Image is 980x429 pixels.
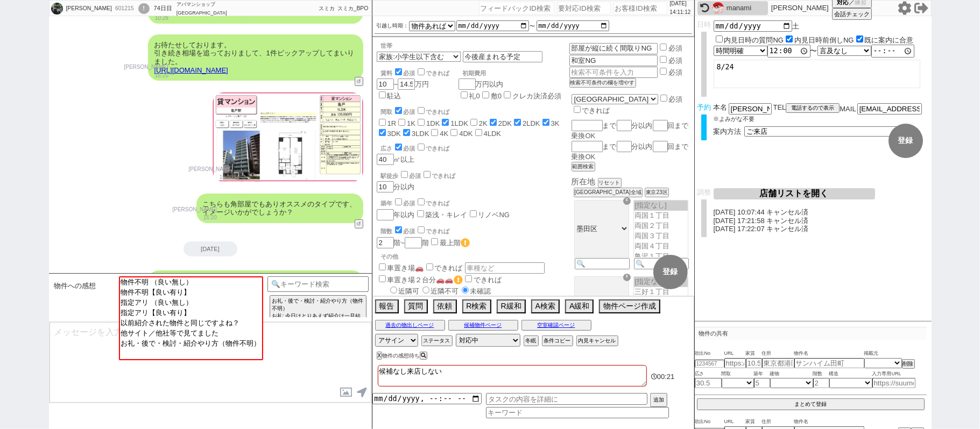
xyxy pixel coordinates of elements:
[714,45,929,58] div: 〜
[531,299,560,313] button: A検索
[794,36,854,44] label: 内見日時前倒しNG
[154,66,228,74] a: [URL][DOMAIN_NAME]
[112,4,136,13] div: 601215
[557,2,611,15] input: 要対応ID検索
[697,103,711,111] span: 予約
[463,51,542,62] input: 子供の年齢・人数
[65,4,112,13] div: [PERSON_NAME]
[714,188,875,199] button: 店舗リストを開く
[724,36,784,44] label: 内見日時の質問NG
[138,3,150,14] div: !
[695,418,724,426] span: 吹出No
[267,276,369,292] input: 🔍キーワード検索
[355,77,363,86] button: ↺
[120,308,262,318] option: 指定アリ【良い有り】
[599,299,660,313] button: 物件ページ作成
[697,398,925,410] button: まとめて登録
[657,373,675,381] span: 00:21
[542,335,573,346] button: 条件コピー
[524,335,539,346] button: 冬眠
[794,418,864,426] span: 物件名
[634,201,688,211] option: [指定なし]
[189,173,233,182] p: 16:20
[695,370,722,378] span: 広さ
[124,63,168,71] p: [PERSON_NAME]
[770,370,813,378] span: 建物
[148,270,363,325] div: お世話になります、前回ご紹介したこちらですが、改めていかがでしょうか？新しい物件も探していたのですが、めぼしいものはなく、かつこちら改めて見ますと一定ご要望には近いかなと思い、、！
[670,8,691,17] p: 14:11:12
[714,225,929,233] p: [DATE] 17:22:07 キャンセル済
[177,1,230,17] div: アパマンショップ[GEOGRAPHIC_DATA]
[754,378,770,388] input: 5
[773,103,786,111] span: TEL
[634,221,688,231] option: 両国２丁目
[829,370,872,378] span: 構造
[154,4,172,13] div: 74日目
[786,103,840,113] button: 電話するので表示
[695,327,927,340] p: 物件の共有
[653,255,688,289] button: 登録
[486,407,669,418] input: キーワード
[120,277,262,288] option: 物件不明 （良い無し）
[120,339,262,349] option: お礼・後で・検討・紹介やり方（物件不明）
[813,378,829,388] input: 2
[124,71,168,80] p: 16:20
[421,335,453,346] button: ステータス
[377,352,383,360] button: X
[448,320,518,331] button: 候補物件ページ
[762,349,794,358] span: 住所
[695,349,724,358] span: 吹出No
[746,418,762,426] span: 家賃
[497,299,526,313] button: R緩和
[634,241,688,252] option: 両国４丁目
[634,231,688,241] option: 両国３丁目
[832,8,872,20] button: 会話チェック
[902,359,915,369] button: 削除
[794,358,864,368] input: サンハイム田町
[840,105,856,113] span: MAIL
[54,282,96,290] span: 物件への感想
[762,358,794,368] input: 東京都港区海岸３
[375,320,445,331] button: 過去の物出しページ
[404,299,428,313] button: 質問
[377,22,409,30] label: 引越し時期：
[120,318,262,328] option: 以前紹介された物件と同じですよね？
[746,349,762,358] span: 家賃
[714,127,742,135] span: 案内方法
[433,299,457,313] button: 依頼
[650,393,667,407] button: 追加
[634,277,688,287] option: [指定なし]
[714,217,929,225] p: [DATE] 17:21:58 キャンセル済
[521,320,591,331] button: 空室確認ページ
[120,298,262,308] option: 指定アリ （良い無し）
[697,188,711,196] span: 調整
[530,23,535,29] label: 〜
[465,262,545,274] input: 車種など
[120,288,262,298] option: 物件不明【良い有り】
[754,370,770,378] span: 築年
[865,36,914,44] label: 既に案内に合意
[270,295,367,337] button: お礼・後で・検討・紹介やり方（物件不明） お礼: 今日はとりあえず紹介は一旦結構、的なちょい疲れてるニュアンス (物件への感想)
[634,252,688,262] option: 亀沢１丁目
[727,4,765,12] div: manami
[565,299,594,313] button: A緩和
[746,358,762,368] input: 10.5
[173,205,217,214] p: [PERSON_NAME]
[792,22,799,30] span: 土
[51,3,63,15] img: 0h-pO3eveScl9iSmPJU0AMYRIacTVBOytNSSs-aQAfKTtcfGJdGyxqPwAfLT0NLTAAGyRualMfK2tAGH1bT3M4RREKVScFO25...
[794,349,864,358] span: 物件名
[724,349,746,358] span: URL
[196,194,363,223] div: こちらも角部屋でもありオススメのタイプです、 イメージいかがでしょうか？
[337,5,369,11] span: スミカ_BPO
[695,360,724,368] input: 1234567
[120,328,262,339] option: 他サイト／他社等で見てました
[889,124,923,158] button: 登録
[714,103,728,115] span: 本名
[714,208,929,217] p: [DATE] 10:07:44 キャンセル済
[173,213,217,222] p: 16:20
[319,5,335,11] span: スミカ
[714,116,755,122] span: ※よみがな不要
[724,418,746,426] span: URL
[377,353,431,359] div: 物件の感想待ち
[375,299,399,313] button: 報告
